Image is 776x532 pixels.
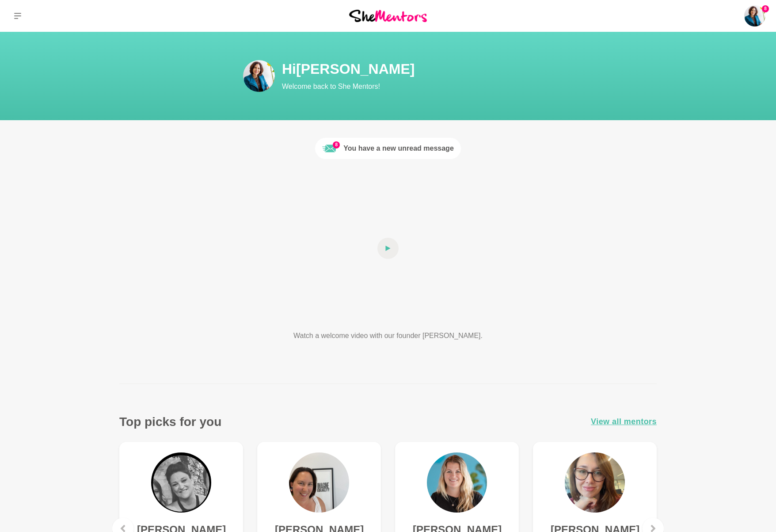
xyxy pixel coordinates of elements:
h1: Hi [PERSON_NAME] [282,60,600,78]
h3: Top picks for you [119,414,221,429]
img: Courtney McCloud [565,452,625,513]
img: Charlie [427,452,487,513]
span: 8 [762,5,769,12]
img: Vicki Abraham [744,5,765,27]
div: You have a new unread message [343,143,454,154]
img: Abby Blackmore [151,452,211,513]
a: View all mentors [591,415,657,428]
img: Vicki Abraham [243,60,275,92]
p: Watch a welcome video with our founder [PERSON_NAME]. [261,331,515,341]
img: She Mentors Logo [349,10,427,22]
p: Welcome back to She Mentors! [282,81,600,92]
a: Vicki Abraham8 [744,5,765,27]
span: 8 [333,141,340,148]
a: 8Unread messageYou have a new unread message [315,138,461,159]
img: Unread message [322,141,336,156]
img: Amber Cassidy [289,452,349,513]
